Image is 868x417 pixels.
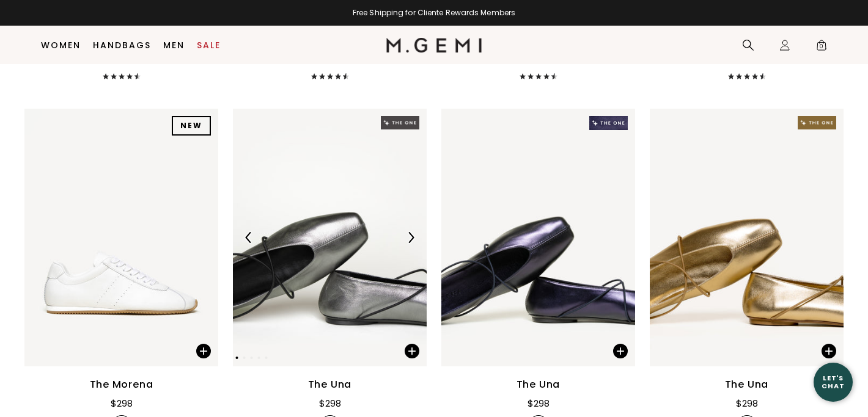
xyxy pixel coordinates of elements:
[197,40,221,50] a: Sale
[798,116,836,130] img: The One tag
[386,38,482,53] img: M.Gemi
[725,377,769,392] div: The Una
[650,109,844,367] img: The Una
[243,232,254,243] img: Previous Arrow
[517,377,561,392] div: The Una
[233,109,427,367] img: The Una
[308,377,352,392] div: The Una
[90,377,153,392] div: The Morena
[111,396,133,411] div: $298
[528,396,550,411] div: $298
[93,40,151,50] a: Handbags
[381,116,419,130] img: The One tag
[41,40,81,50] a: Women
[815,42,828,54] span: 0
[736,396,758,411] div: $298
[405,232,416,243] img: Next Arrow
[319,396,341,411] div: $298
[24,109,218,367] img: The Morena
[814,374,853,390] div: Let's Chat
[441,109,635,367] img: The Una
[172,116,211,136] div: NEW
[163,40,185,50] a: Men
